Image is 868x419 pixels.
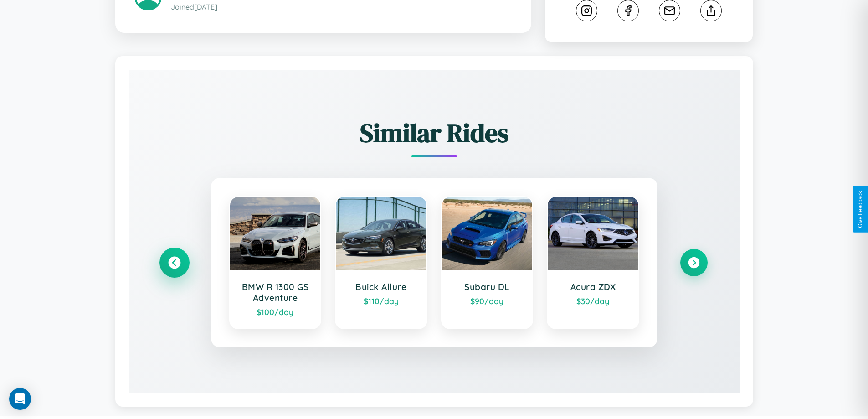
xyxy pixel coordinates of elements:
h3: Buick Allure [345,281,417,292]
a: Buick Allure$110/day [335,196,427,329]
div: $ 100 /day [239,307,312,317]
h3: BMW R 1300 GS Adventure [239,281,312,303]
p: Joined [DATE] [171,0,512,14]
div: $ 90 /day [451,296,524,306]
a: Subaru DL$90/day [441,196,534,329]
h2: Similar Rides [161,115,708,150]
a: Acura ZDX$30/day [547,196,639,329]
h3: Subaru DL [451,281,524,292]
div: Give Feedback [857,191,863,228]
div: $ 110 /day [345,296,417,306]
div: Open Intercom Messenger [9,388,31,410]
h3: Acura ZDX [557,281,629,292]
div: $ 30 /day [557,296,629,306]
a: BMW R 1300 GS Adventure$100/day [229,196,322,329]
